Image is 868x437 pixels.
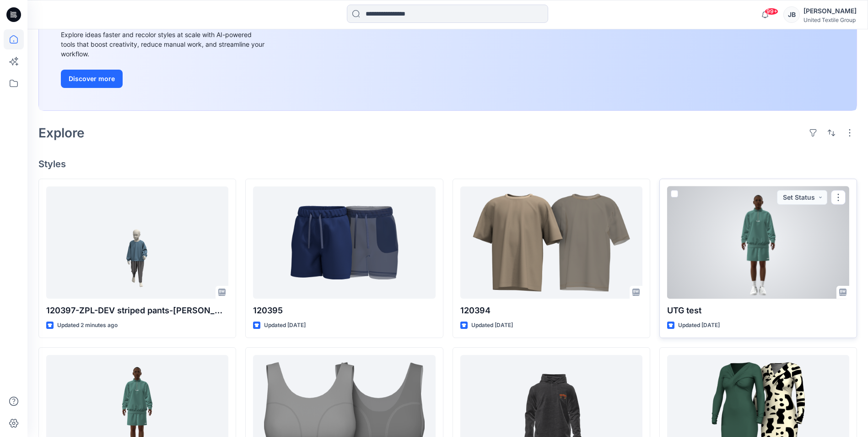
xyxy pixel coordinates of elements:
[765,8,778,15] span: 99+
[803,5,857,16] div: [PERSON_NAME]
[46,186,228,299] a: 120397-ZPL-DEV striped pants-RG-JB
[460,304,642,317] p: 120394
[253,186,435,299] a: 120395
[460,186,642,299] a: 120394
[57,321,118,330] p: Updated 2 minutes ago
[264,321,306,330] p: Updated [DATE]
[61,70,267,88] a: Discover more
[46,304,228,317] p: 120397-ZPL-DEV striped pants-[PERSON_NAME]
[667,304,849,317] p: UTG test
[667,186,849,299] a: UTG test
[61,70,123,88] button: Discover more
[253,304,435,317] p: 120395
[471,321,513,330] p: Updated [DATE]
[678,321,720,330] p: Updated [DATE]
[803,16,857,23] div: United Textile Group
[783,6,800,23] div: JB
[61,30,267,59] div: Explore ideas faster and recolor styles at scale with AI-powered tools that boost creativity, red...
[38,126,85,140] h2: Explore
[38,158,857,169] h4: Styles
